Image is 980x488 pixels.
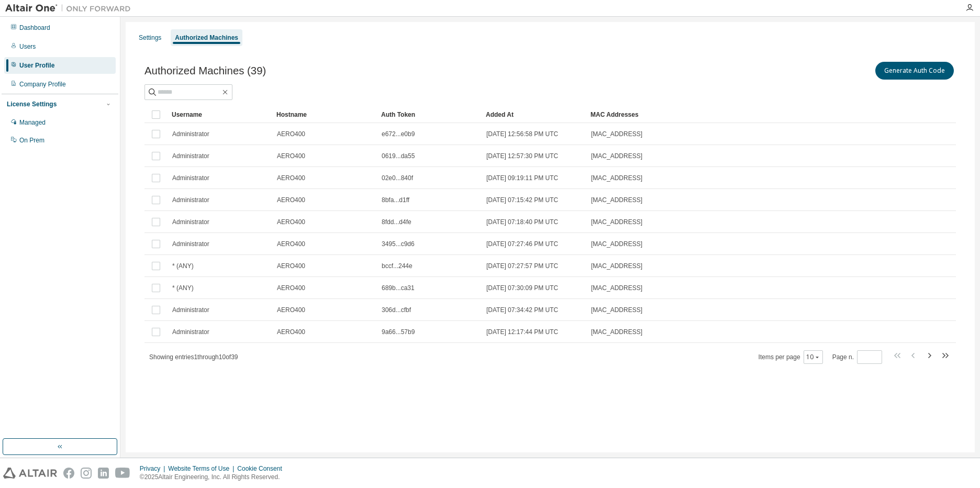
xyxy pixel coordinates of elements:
[382,174,413,182] span: 02e0...840f
[277,152,305,160] span: AERO400
[172,262,194,270] span: * (ANY)
[7,100,57,108] div: License Settings
[277,328,305,336] span: AERO400
[277,262,305,270] span: AERO400
[486,328,558,336] span: [DATE] 12:17:44 PM UTC
[277,196,305,204] span: AERO400
[591,306,642,314] span: [MAC_ADDRESS]
[3,468,57,479] img: altair_logo.svg
[591,328,642,336] span: [MAC_ADDRESS]
[382,306,411,314] span: 306d...cfbf
[875,62,954,80] button: Generate Auth Code
[149,353,238,361] span: Showing entries 1 through 10 of 39
[486,284,558,292] span: [DATE] 07:30:09 PM UTC
[277,240,305,248] span: AERO400
[172,152,209,160] span: Administrator
[486,262,558,270] span: [DATE] 07:27:57 PM UTC
[172,106,268,123] div: Username
[98,468,109,479] img: linkedin.svg
[806,353,820,361] button: 10
[486,306,558,314] span: [DATE] 07:34:42 PM UTC
[115,468,130,479] img: youtube.svg
[63,468,74,479] img: facebook.svg
[591,196,642,204] span: [MAC_ADDRESS]
[172,218,209,226] span: Administrator
[591,130,642,138] span: [MAC_ADDRESS]
[832,350,882,364] span: Page n.
[591,240,642,248] span: [MAC_ADDRESS]
[172,174,209,182] span: Administrator
[175,34,238,42] div: Authorized Machines
[382,284,415,292] span: 689b...ca31
[382,328,415,336] span: 9a66...57b9
[277,284,305,292] span: AERO400
[276,106,373,123] div: Hostname
[591,106,846,123] div: MAC Addresses
[591,218,642,226] span: [MAC_ADDRESS]
[277,174,305,182] span: AERO400
[591,174,642,182] span: [MAC_ADDRESS]
[382,152,415,160] span: 0619...da55
[144,65,266,77] span: Authorized Machines (39)
[591,262,642,270] span: [MAC_ADDRESS]
[19,24,50,32] div: Dashboard
[172,130,209,138] span: Administrator
[172,284,194,292] span: * (ANY)
[140,473,288,482] p: © 2025 Altair Engineering, Inc. All Rights Reserved.
[381,106,477,123] div: Auth Token
[277,306,305,314] span: AERO400
[591,284,642,292] span: [MAC_ADDRESS]
[759,350,823,364] span: Items per page
[237,464,288,473] div: Cookie Consent
[168,464,237,473] div: Website Terms of Use
[172,328,209,336] span: Administrator
[5,3,136,14] img: Altair One
[382,130,415,138] span: e672...e0b9
[486,240,558,248] span: [DATE] 07:27:46 PM UTC
[19,136,44,145] div: On Prem
[140,464,168,473] div: Privacy
[172,306,209,314] span: Administrator
[486,152,558,160] span: [DATE] 12:57:30 PM UTC
[172,196,209,204] span: Administrator
[382,218,411,226] span: 8fdd...d4fe
[486,106,582,123] div: Added At
[486,174,558,182] span: [DATE] 09:19:11 PM UTC
[81,468,92,479] img: instagram.svg
[486,196,558,204] span: [DATE] 07:15:42 PM UTC
[486,218,558,226] span: [DATE] 07:18:40 PM UTC
[172,240,209,248] span: Administrator
[277,218,305,226] span: AERO400
[591,152,642,160] span: [MAC_ADDRESS]
[19,80,66,88] div: Company Profile
[277,130,305,138] span: AERO400
[19,42,36,51] div: Users
[139,34,161,42] div: Settings
[382,262,413,270] span: bccf...244e
[486,130,558,138] span: [DATE] 12:56:58 PM UTC
[382,196,409,204] span: 8bfa...d1ff
[19,61,54,70] div: User Profile
[382,240,415,248] span: 3495...c9d6
[19,118,46,127] div: Managed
